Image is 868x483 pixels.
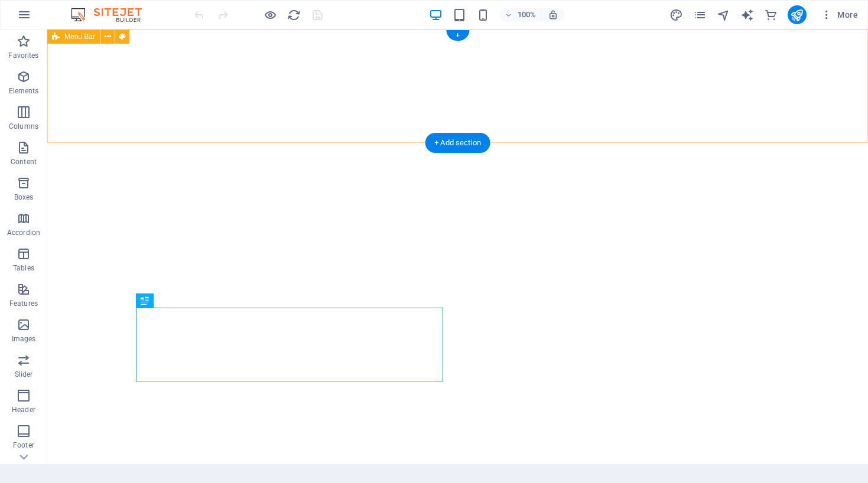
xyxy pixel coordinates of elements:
[12,405,35,415] p: Header
[9,299,38,308] p: Features
[12,334,36,344] p: Images
[764,8,778,22] button: commerce
[9,122,38,131] p: Columns
[717,8,731,22] button: navigator
[821,9,858,21] span: More
[548,9,558,20] i: On resize automatically adjust zoom level to fit chosen device.
[790,8,804,22] i: Publish
[68,8,157,22] img: Editor Logo
[287,8,301,22] i: Reload page
[64,33,95,40] span: Menu Bar
[11,157,37,167] p: Content
[14,192,34,202] p: Boxes
[499,8,541,22] button: 100%
[9,86,39,96] p: Elements
[263,8,277,22] button: Click here to leave preview mode and continue editing
[693,8,707,22] i: Pages (Ctrl+Alt+S)
[816,5,863,24] button: More
[15,370,33,379] p: Slider
[740,8,754,22] i: AI Writer
[8,51,38,60] p: Favorites
[13,440,34,450] p: Footer
[717,8,730,22] i: Navigator
[669,8,684,22] button: design
[425,133,490,153] div: + Add section
[13,263,34,273] p: Tables
[764,8,778,22] i: Commerce
[788,5,807,24] button: publish
[740,8,755,22] button: text_generator
[446,30,469,41] div: +
[287,8,301,22] button: reload
[517,8,536,22] h6: 100%
[693,8,707,22] button: pages
[7,228,40,237] p: Accordion
[669,8,683,22] i: Design (Ctrl+Alt+Y)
